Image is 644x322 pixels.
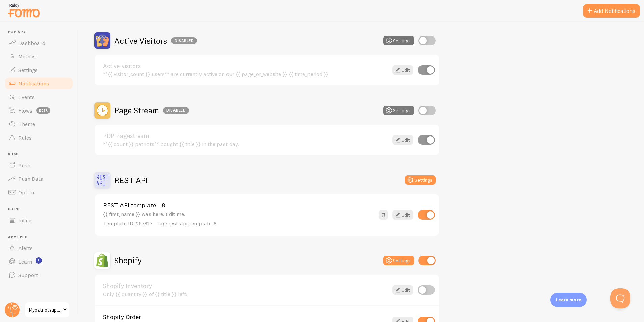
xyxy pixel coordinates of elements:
h2: Shopify [114,255,142,266]
span: Rules [18,134,32,141]
img: Page Stream [94,102,110,119]
span: Opt-In [18,189,34,196]
a: Flows beta [4,104,74,117]
div: **{{ visitor_count }} users** are currently active on our {{ page_or_website }} {{ time_period }} [103,71,388,77]
div: Only {{ quantity }} of {{ title }} left! [103,291,388,297]
a: Dashboard [4,36,74,50]
img: Active Visitors [94,32,110,49]
a: Push [4,158,74,172]
a: Theme [4,117,74,131]
div: Learn more [550,293,587,307]
a: Edit [392,65,413,75]
span: Learn [18,258,32,265]
a: Edit [392,135,413,145]
span: Support [18,272,38,278]
span: beta [36,107,50,114]
div: Disabled [171,37,197,44]
a: PDP Pagestream [103,133,388,139]
span: Inline [8,207,74,212]
a: Edit [392,285,413,295]
a: Metrics [4,50,74,63]
span: Inline [18,217,31,224]
span: Push [8,152,74,157]
img: Shopify [94,252,110,269]
h2: Active Visitors [114,35,197,46]
span: Pop-ups [8,30,74,34]
button: Settings [383,106,414,115]
a: Shopify Inventory [103,283,388,289]
a: Active visitors [103,63,388,69]
span: Events [18,94,35,100]
div: **{{ count }} patriots** bought {{ title }} in the past day. [103,141,388,147]
img: REST API [94,172,110,188]
a: Opt-In [4,185,74,199]
span: Mypatriotsupply [29,306,61,314]
button: Settings [405,175,436,185]
span: Template ID: 267817 [103,220,152,227]
a: Push Data [4,172,74,185]
span: Theme [18,121,35,127]
span: Dashboard [18,40,45,46]
span: Get Help [8,235,74,240]
span: Flows [18,107,32,114]
h2: Page Stream [114,105,189,116]
a: Events [4,90,74,104]
svg: <p>Watch New Feature Tutorials!</p> [36,257,42,264]
a: Learn [4,255,74,268]
span: Notifications [18,80,49,87]
button: Settings [383,256,414,265]
p: Learn more [556,297,581,303]
iframe: Help Scout Beacon - Open [610,288,630,308]
a: REST API template - 8 [103,202,375,208]
span: Alerts [18,245,33,251]
a: Mypatriotsupply [24,302,70,318]
a: Rules [4,131,74,144]
button: Settings [383,36,414,45]
div: Disabled [163,107,189,114]
span: Push [18,162,30,169]
div: {{ first_name }} was here. Edit me. [103,211,375,227]
span: Push Data [18,175,44,182]
a: Alerts [4,241,74,255]
a: Shopify Order [103,314,388,320]
span: Tag: rest_api_template_8 [156,220,217,227]
img: fomo-relay-logo-orange.svg [7,2,41,19]
a: Edit [392,210,413,220]
span: Settings [18,67,38,73]
a: Settings [4,63,74,77]
a: Inline [4,214,74,227]
h2: REST API [114,175,148,185]
span: Metrics [18,53,36,60]
a: Support [4,268,74,282]
a: Notifications [4,77,74,90]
